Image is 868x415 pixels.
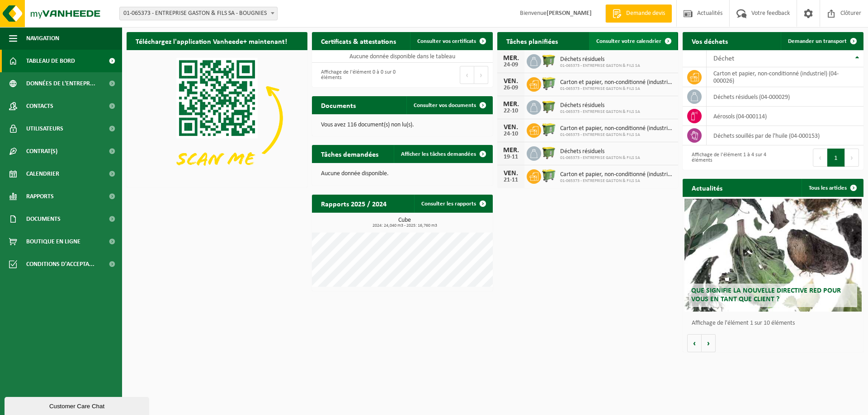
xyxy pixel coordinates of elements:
[502,131,520,137] div: 24-10
[707,107,863,126] td: aérosols (04-000114)
[684,199,862,312] a: Que signifie la nouvelle directive RED pour vous en tant que client ?
[541,122,557,137] img: WB-0660-HPE-GN-50
[120,7,277,20] span: 01-065373 - ENTREPRISE GASTON & FILS SA - BOUGNIES
[547,10,592,17] strong: [PERSON_NAME]
[26,208,61,230] span: Documents
[707,126,863,145] td: déchets souillés par de l'huile (04-000153)
[26,27,59,50] span: Navigation
[127,32,296,50] h2: Téléchargez l'application Vanheede+ maintenant!
[560,148,640,155] span: Déchets résiduels
[502,108,520,114] div: 22-10
[502,62,520,68] div: 24-09
[541,99,557,114] img: WB-1100-HPE-GN-50
[316,65,398,85] div: Affichage de l'élément 0 à 0 sur 0 éléments
[410,32,492,50] a: Consulter vos certificats
[26,163,59,185] span: Calendrier
[5,395,151,415] iframe: chat widget
[502,101,520,108] div: MER.
[26,230,80,253] span: Boutique en ligne
[119,7,278,20] span: 01-065373 - ENTREPRISE GASTON & FILS SA - BOUGNIES
[687,334,702,352] button: Vorige
[312,50,493,63] td: Aucune donnée disponible dans le tableau
[605,5,672,23] a: Demande devis
[502,55,520,62] div: MER.
[683,32,737,50] h2: Vos déchets
[502,85,520,91] div: 26-09
[560,125,674,132] span: Carton et papier, non-conditionné (industriel)
[26,95,53,117] span: Contacts
[560,102,640,109] span: Déchets résiduels
[788,38,847,44] span: Demander un transport
[541,145,557,160] img: WB-1100-HPE-GN-50
[321,171,484,177] p: Aucune donnée disponible.
[312,96,365,114] h2: Documents
[802,179,863,197] a: Tous les articles
[707,87,863,107] td: déchets résiduels (04-000029)
[474,66,488,84] button: Next
[596,38,661,44] span: Consulter votre calendrier
[502,154,520,160] div: 19-11
[560,109,640,115] span: 01-065373 - ENTREPRISE GASTON & FILS SA
[26,185,54,208] span: Rapports
[406,96,492,114] a: Consulter vos documents
[312,145,387,163] h2: Tâches demandées
[502,124,520,131] div: VEN.
[781,32,863,50] a: Demander un transport
[502,177,520,183] div: 21-11
[683,179,731,196] h2: Actualités
[316,217,493,228] h3: Cube
[417,38,476,44] span: Consulter vos certificats
[560,86,674,92] span: 01-065373 - ENTREPRISE GASTON & FILS SA
[702,334,716,352] button: Volgende
[560,79,674,86] span: Carton et papier, non-conditionné (industriel)
[316,224,493,228] span: 2024: 24,040 m3 - 2025: 16,760 m3
[707,67,863,87] td: carton et papier, non-conditionné (industriel) (04-000026)
[321,122,484,128] p: Vous avez 116 document(s) non lu(s).
[541,76,557,91] img: WB-0660-HPE-GN-50
[312,32,405,50] h2: Certificats & attestations
[560,56,640,63] span: Déchets résiduels
[460,66,474,84] button: Previous
[560,63,640,69] span: 01-065373 - ENTREPRISE GASTON & FILS SA
[687,148,769,168] div: Affichage de l'élément 1 à 4 sur 4 éléments
[26,253,94,275] span: Conditions d'accepta...
[541,168,557,183] img: WB-0660-HPE-GN-50
[26,72,95,95] span: Données de l'entrepr...
[127,50,307,186] img: Download de VHEPlus App
[692,320,859,326] p: Affichage de l'élément 1 sur 10 éléments
[502,147,520,154] div: MER.
[813,149,827,167] button: Previous
[414,195,492,213] a: Consulter les rapports
[26,140,57,163] span: Contrat(s)
[713,55,734,62] span: Déchet
[560,155,640,161] span: 01-065373 - ENTREPRISE GASTON & FILS SA
[497,32,567,50] h2: Tâches planifiées
[624,9,667,18] span: Demande devis
[560,171,674,178] span: Carton et papier, non-conditionné (industriel)
[560,132,674,138] span: 01-065373 - ENTREPRISE GASTON & FILS SA
[845,149,859,167] button: Next
[26,50,75,72] span: Tableau de bord
[26,117,63,140] span: Utilisateurs
[502,170,520,177] div: VEN.
[589,32,677,50] a: Consulter votre calendrier
[691,287,841,303] span: Que signifie la nouvelle directive RED pour vous en tant que client ?
[401,151,476,157] span: Afficher les tâches demandées
[827,149,845,167] button: 1
[502,78,520,85] div: VEN.
[560,178,674,184] span: 01-065373 - ENTREPRISE GASTON & FILS SA
[541,53,557,68] img: WB-1100-HPE-GN-50
[394,145,492,163] a: Afficher les tâches demandées
[312,195,396,212] h2: Rapports 2025 / 2024
[414,103,476,108] span: Consulter vos documents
